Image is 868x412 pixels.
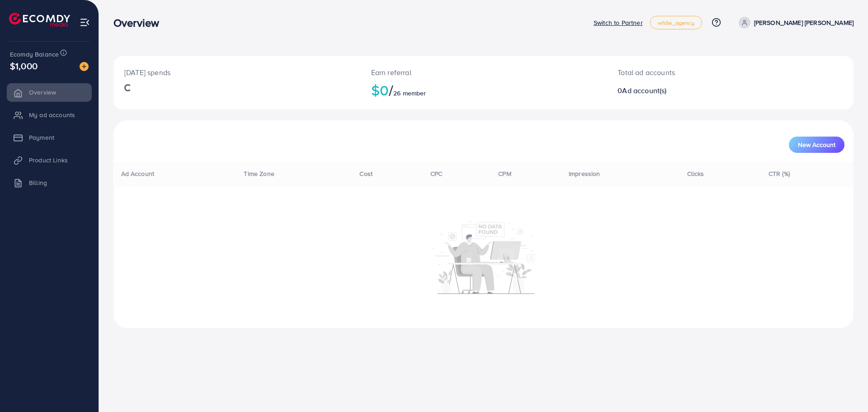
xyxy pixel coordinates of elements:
[124,67,349,78] p: [DATE] spends
[622,85,666,95] span: Ad account(s)
[594,17,643,28] p: Switch to Partner
[80,62,89,71] img: image
[9,13,70,27] img: logo
[650,16,702,29] a: white_agency
[10,50,59,59] span: Ecomdy Balance
[113,16,166,29] h3: Overview
[618,86,781,95] h2: 0
[658,20,694,26] span: white_agency
[618,67,781,78] p: Total ad accounts
[754,17,854,28] p: [PERSON_NAME] [PERSON_NAME]
[735,17,854,28] a: [PERSON_NAME] [PERSON_NAME]
[10,59,38,72] span: $1,000
[80,17,90,28] img: menu
[371,67,596,78] p: Earn referral
[789,137,844,153] button: New Account
[393,89,426,98] span: 26 member
[389,80,393,100] span: /
[371,81,596,99] h2: $0
[798,142,835,148] span: New Account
